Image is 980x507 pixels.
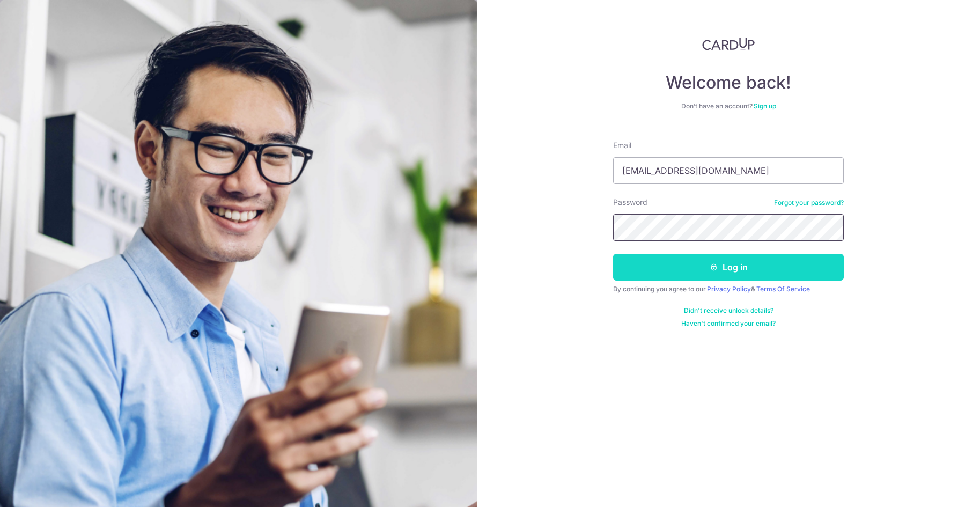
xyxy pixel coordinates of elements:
a: Terms Of Service [756,285,810,293]
label: Password [613,197,647,208]
input: Enter your Email [613,157,844,184]
div: By continuing you agree to our & [613,285,844,293]
a: Forgot your password? [774,199,844,207]
div: Don’t have an account? [613,102,844,111]
button: Log in [613,254,844,281]
a: Privacy Policy [707,285,751,293]
a: Sign up [754,102,776,110]
a: Didn't receive unlock details? [684,306,773,315]
h4: Welcome back! [613,72,844,93]
img: CardUp Logo [702,38,755,50]
label: Email [613,140,631,151]
a: Haven't confirmed your email? [681,319,776,328]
